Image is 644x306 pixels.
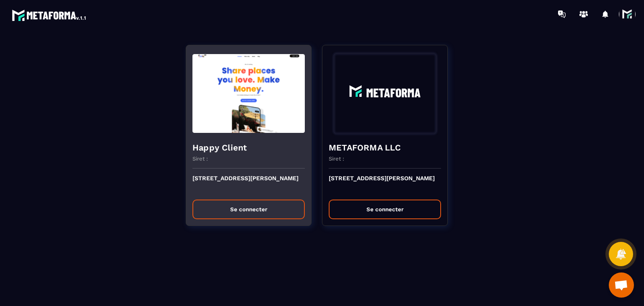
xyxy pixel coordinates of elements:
[329,142,441,153] h4: METAFORMA LLC
[12,8,87,23] img: logo
[192,175,305,193] p: [STREET_ADDRESS][PERSON_NAME]
[192,156,208,162] p: Siret :
[609,272,634,298] a: Ouvrir le chat
[192,52,305,135] img: funnel-background
[329,156,344,162] p: Siret :
[329,200,441,219] button: Se connecter
[192,142,305,153] h4: Happy Client
[192,200,305,219] button: Se connecter
[329,52,441,135] img: funnel-background
[329,175,441,193] p: [STREET_ADDRESS][PERSON_NAME]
